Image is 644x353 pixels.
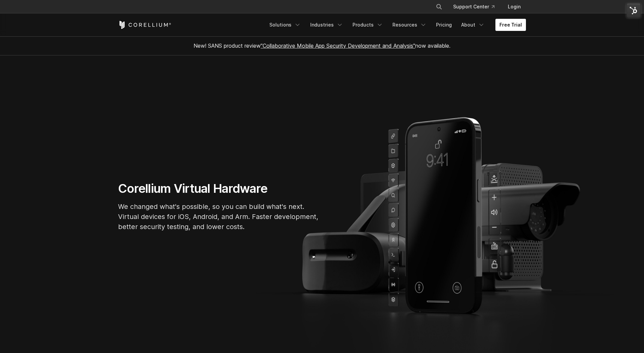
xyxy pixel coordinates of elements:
a: Industries [306,19,347,31]
div: Navigation Menu [428,1,526,13]
a: Login [502,1,526,13]
a: Resources [388,19,431,31]
a: Solutions [265,19,305,31]
button: Search [433,1,445,13]
a: "Collaborative Mobile App Security Development and Analysis" [261,42,415,49]
a: Free Trial [495,19,526,31]
a: Corellium Home [118,21,171,29]
a: Pricing [432,19,456,31]
a: Products [348,19,387,31]
h1: Corellium Virtual Hardware [118,181,319,196]
a: About [457,19,489,31]
p: We changed what's possible, so you can build what's next. Virtual devices for iOS, Android, and A... [118,202,319,232]
a: Support Center [448,1,500,13]
span: New! SANS product review now available. [194,42,450,49]
div: Navigation Menu [265,19,526,31]
img: HubSpot Tools Menu Toggle [627,3,641,17]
